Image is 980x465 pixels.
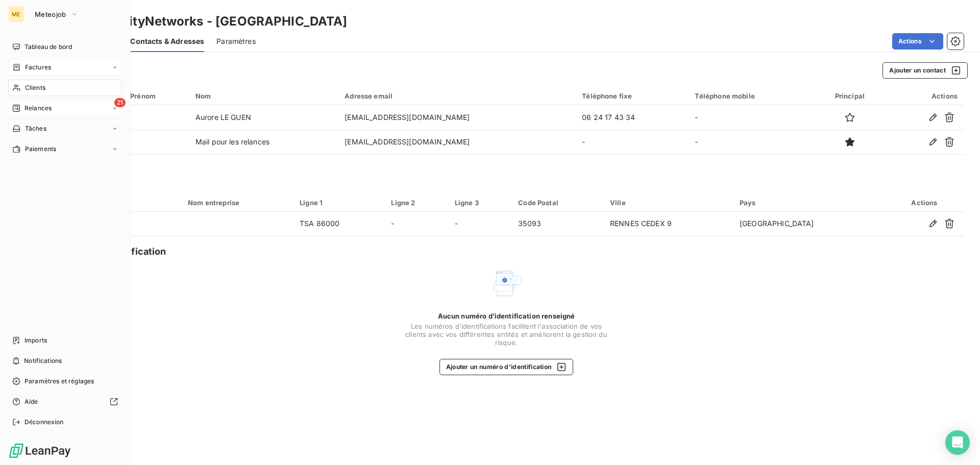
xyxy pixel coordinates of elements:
[604,212,733,236] td: RENNES CEDEX 9
[338,130,576,154] td: [EMAIL_ADDRESS][DOMAIN_NAME]
[24,42,72,52] span: Tableau de bord
[25,83,45,92] span: Clients
[391,199,442,207] div: Ligne 2
[114,98,126,107] span: 21
[25,124,46,133] span: Tâches
[689,105,813,130] td: -
[576,105,689,130] td: 06 24 17 43 34
[438,312,575,320] span: Aucun numéro d’identification renseigné
[733,212,885,236] td: [GEOGRAPHIC_DATA]
[576,130,689,154] td: -
[449,212,512,236] td: -
[512,212,604,236] td: 35093
[188,199,287,207] div: Nom entreprise
[24,397,38,406] span: Aide
[130,92,183,100] div: Prénom
[216,36,256,46] span: Paramètres
[300,199,379,207] div: Ligne 1
[130,36,204,46] span: Contacts & Adresses
[892,92,958,100] div: Actions
[455,199,506,207] div: Ligne 3
[892,33,943,50] button: Actions
[385,212,448,236] td: -
[8,6,24,22] div: ME
[404,322,608,347] span: Les numéros d'identifications facilitent l'association de vos clients avec vos différentes entité...
[24,418,64,427] span: Déconnexion
[24,356,62,365] span: Notifications
[25,144,56,154] span: Paiements
[8,443,71,459] img: Logo LeanPay
[24,104,52,113] span: Relances
[338,105,576,130] td: [EMAIL_ADDRESS][DOMAIN_NAME]
[35,10,66,18] span: Meteojob
[195,92,332,100] div: Nom
[582,92,682,100] div: Téléphone fixe
[8,394,122,410] a: Aide
[490,267,523,300] img: Empty state
[883,62,968,79] button: Ajouter un contact
[695,92,807,100] div: Téléphone mobile
[610,199,727,207] div: Ville
[891,199,958,207] div: Actions
[189,105,338,130] td: Aurore LE GUEN
[24,377,94,386] span: Paramètres et réglages
[518,199,598,207] div: Code Postal
[945,430,970,455] div: Open Intercom Messenger
[820,92,880,100] div: Principal
[689,130,813,154] td: -
[740,199,879,207] div: Pays
[90,12,348,31] h3: Spie CityNetworks - [GEOGRAPHIC_DATA]
[345,92,570,100] div: Adresse email
[24,336,47,345] span: Imports
[25,63,51,72] span: Factures
[189,130,338,154] td: Mail pour les relances
[293,212,385,236] td: TSA 86000
[439,359,574,375] button: Ajouter un numéro d’identification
